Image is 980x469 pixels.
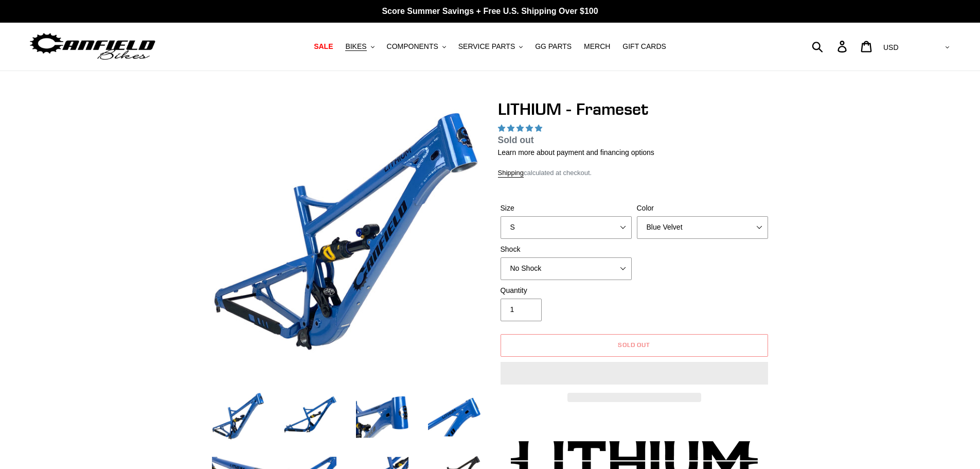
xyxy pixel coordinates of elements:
[345,42,366,51] span: BIKES
[637,203,768,214] label: Color
[28,30,157,63] img: Canfield Bikes
[501,285,632,296] label: Quantity
[314,42,333,51] span: SALE
[817,35,844,58] input: Search
[579,40,615,54] a: MERCH
[498,99,771,119] h1: LITHIUM - Frameset
[501,203,632,214] label: Size
[212,101,480,370] img: LITHIUM - Frameset
[210,389,266,445] img: Load image into Gallery viewer, LITHIUM - Frameset
[340,40,379,54] button: BIKES
[498,135,534,145] span: Sold out
[622,42,666,51] span: GIFT CARDS
[535,42,572,51] span: GG PARTS
[498,169,524,178] a: Shipping
[453,40,528,54] button: SERVICE PARTS
[354,389,411,445] img: Load image into Gallery viewer, LITHIUM - Frameset
[382,40,451,54] button: COMPONENTS
[458,42,515,51] span: SERVICE PARTS
[530,40,577,54] a: GG PARTS
[617,40,671,54] a: GIFT CARDS
[584,42,610,51] span: MERCH
[282,389,338,445] img: Load image into Gallery viewer, LITHIUM - Frameset
[501,334,768,357] button: Sold out
[387,42,438,51] span: COMPONENTS
[426,389,483,445] img: Load image into Gallery viewer, LITHIUM - Frameset
[498,168,771,178] div: calculated at checkout.
[618,341,651,349] span: Sold out
[309,40,338,54] a: SALE
[498,148,654,157] a: Learn more about payment and financing options
[501,244,632,255] label: Shock
[498,124,544,132] span: 5.00 stars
